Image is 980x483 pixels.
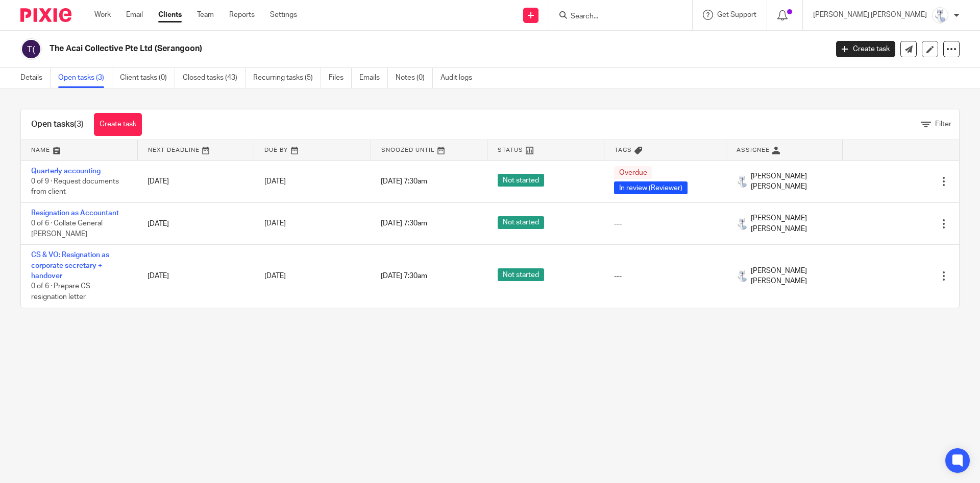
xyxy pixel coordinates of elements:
[31,178,119,196] span: 0 of 9 · Request documents from client
[137,202,254,244] td: [DATE]
[31,251,109,280] a: CS & VO: Resignation as corporate secretary + handover
[31,220,103,238] span: 0 of 6 · Collate General [PERSON_NAME]
[329,68,352,88] a: Files
[137,245,254,308] td: [DATE]
[20,68,51,88] a: Details
[31,283,90,301] span: 0 of 6 · Prepare CS resignation letter
[229,10,255,20] a: Reports
[751,171,832,192] span: [PERSON_NAME] [PERSON_NAME]
[74,120,84,128] span: (3)
[614,181,688,194] span: In review (Reviewer)
[615,147,632,153] span: Tags
[381,147,435,153] span: Snoozed Until
[137,160,254,202] td: [DATE]
[736,175,748,188] img: images.jfif
[935,121,951,128] span: Filter
[264,178,286,185] span: [DATE]
[20,38,42,60] img: svg%3E
[126,10,143,20] a: Email
[736,218,748,230] img: images.jfif
[158,10,182,20] a: Clients
[120,68,175,88] a: Client tasks (0)
[381,220,427,227] span: [DATE] 7:30am
[614,166,652,179] span: Overdue
[50,43,667,54] h2: The Acai Collective Pte Ltd (Serangoon)
[736,270,748,282] img: images.jfif
[498,174,544,187] span: Not started
[440,68,480,88] a: Audit logs
[498,147,523,153] span: Status
[264,220,286,227] span: [DATE]
[751,213,832,234] span: [PERSON_NAME] [PERSON_NAME]
[498,216,544,229] span: Not started
[183,68,246,88] a: Closed tasks (43)
[396,68,433,88] a: Notes (0)
[813,10,927,20] p: [PERSON_NAME] [PERSON_NAME]
[58,68,112,88] a: Open tasks (3)
[270,10,297,20] a: Settings
[717,11,756,18] span: Get Support
[381,272,427,280] span: [DATE] 7:30am
[94,113,142,136] a: Create task
[359,68,388,88] a: Emails
[253,68,321,88] a: Recurring tasks (5)
[264,272,286,280] span: [DATE]
[381,178,427,185] span: [DATE] 7:30am
[751,266,832,287] span: [PERSON_NAME] [PERSON_NAME]
[20,8,71,22] img: Pixie
[614,219,716,229] div: ---
[94,10,111,20] a: Work
[197,10,214,20] a: Team
[570,12,661,21] input: Search
[31,119,84,130] h1: Open tasks
[836,41,895,57] a: Create task
[31,168,101,175] a: Quarterly accounting
[31,210,119,217] a: Resignation as Accountant
[614,271,716,281] div: ---
[498,268,544,281] span: Not started
[932,7,948,24] img: images.jfif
